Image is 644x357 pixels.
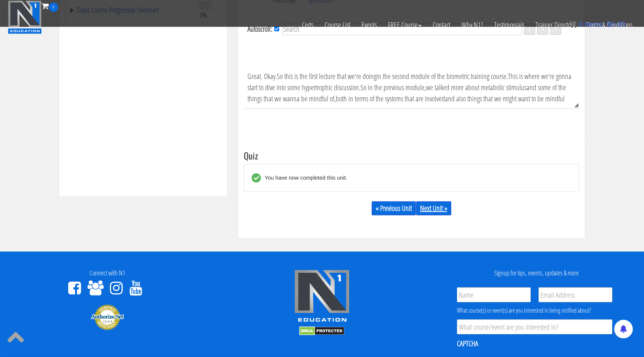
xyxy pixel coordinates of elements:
[6,269,209,277] h4: Connect with N1
[489,12,530,38] a: Testimonials
[247,82,566,104] span: and some of the things that we wanna be mindful of,
[49,3,58,12] span: 0
[530,12,581,38] a: Trainer Directory
[585,20,604,28] span: items:
[281,82,360,92] span: to some hypertrophic discussion.
[569,20,625,28] a: 0 items: $0.00
[247,71,262,81] v: Great.
[360,82,426,92] span: So in the previous module,
[539,287,612,302] input: Email Address
[457,287,531,302] input: Name
[356,12,382,38] a: Events
[247,71,571,92] span: This is where we're gonna start to dive in
[296,12,319,38] a: Certs
[336,94,445,104] span: both in terms of the systems that are involved
[581,12,638,38] a: Terms & Conditions
[376,71,508,81] span: in the second module of the biometric training course.
[457,319,612,334] input: What course/event are you interested in?
[416,201,451,215] a: Next Unit »
[569,20,577,28] img: icon11.png
[294,269,350,325] img: n1-edu-logo
[426,82,527,92] span: we talked more about metabolic stimulus
[457,306,612,315] div: What course(s) or event(s) are you interested in being notified about?
[277,71,376,81] span: So this is the first lecture that we're doing
[382,12,427,38] a: FREE Course
[299,326,344,335] img: DMCA.com Protection Status
[456,12,489,38] a: Why N1?
[91,304,124,331] img: Authorize.Net Merchant - Click to Verify
[319,12,356,38] a: Course List
[457,339,478,348] label: CAPTCHA
[607,20,625,28] bdi: 0.00
[261,173,347,183] div: You have now completed this unit.
[42,1,58,11] a: 0
[427,12,456,38] a: Contact
[607,20,611,28] span: $
[244,151,579,160] h3: Quiz
[435,269,638,277] h4: Signup for tips, events, updates & more
[578,20,583,28] span: 0
[264,71,277,81] span: Okay.
[8,0,42,34] img: n1-education
[372,201,416,215] a: « Previous Unit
